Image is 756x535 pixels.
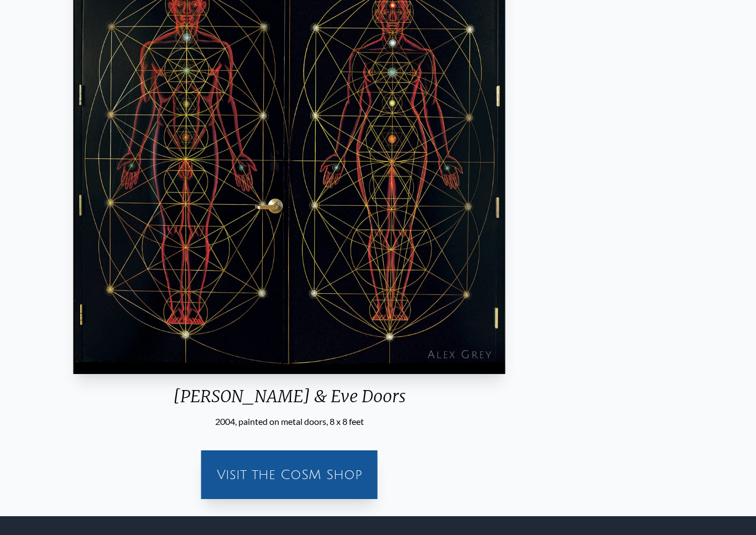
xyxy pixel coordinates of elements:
div: [PERSON_NAME] & Eve Doors [69,386,509,415]
div: 2004, painted on metal doors, 8 x 8 feet [69,415,509,428]
a: Visit the CoSM Shop [208,457,371,492]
